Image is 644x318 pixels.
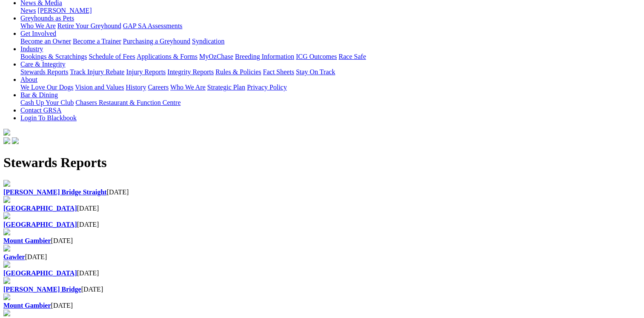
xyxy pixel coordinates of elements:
div: Care & Integrity [20,68,641,76]
div: [DATE] [3,221,641,228]
a: Track Injury Rebate [70,68,124,75]
a: Get Involved [20,30,56,37]
a: Stewards Reports [20,68,68,75]
div: [DATE] [3,286,641,293]
a: ICG Outcomes [296,53,337,60]
a: Become a Trainer [73,38,121,45]
a: Fact Sheets [263,68,294,75]
a: Schedule of Fees [89,53,135,60]
div: Industry [20,53,641,61]
a: Chasers Restaurant & Function Centre [75,99,180,106]
a: [GEOGRAPHIC_DATA] [3,205,77,212]
img: file-red.svg [3,228,10,235]
a: Injury Reports [126,68,166,75]
a: Mount Gambier [3,237,51,244]
div: [DATE] [3,269,641,277]
a: Login To Blackbook [20,114,77,121]
img: file-red.svg [3,293,10,300]
div: [DATE] [3,253,641,261]
img: file-red.svg [3,196,10,203]
a: Strategic Plan [207,84,245,91]
div: [DATE] [3,302,641,309]
a: Purchasing a Greyhound [123,38,190,45]
a: Who We Are [170,84,206,91]
a: Industry [20,45,43,52]
a: Who We Are [20,22,56,29]
a: Stay On Track [296,68,335,75]
a: Breeding Information [235,53,294,60]
a: We Love Our Dogs [20,84,73,91]
img: file-red.svg [3,309,10,316]
a: Integrity Reports [167,68,214,75]
a: Vision and Values [75,84,124,91]
div: [DATE] [3,237,641,245]
a: [GEOGRAPHIC_DATA] [3,269,77,277]
img: logo-grsa-white.png [3,129,10,136]
a: Contact GRSA [20,107,61,114]
div: Bar & Dining [20,99,641,107]
a: Careers [148,84,169,91]
img: facebook.svg [3,137,10,144]
a: Greyhounds as Pets [20,14,74,22]
a: [PERSON_NAME] [37,7,92,14]
div: News & Media [20,7,641,14]
div: [DATE] [3,205,641,212]
div: About [20,84,641,91]
a: Care & Integrity [20,61,66,68]
a: [PERSON_NAME] Bridge Straight [3,188,107,196]
img: file-red.svg [3,261,10,268]
a: Bookings & Scratchings [20,53,87,60]
img: file-red.svg [3,277,10,284]
h1: Stewards Reports [3,155,641,171]
img: file-red.svg [3,212,10,219]
div: Greyhounds as Pets [20,22,641,30]
a: Rules & Policies [215,68,261,75]
img: twitter.svg [12,137,19,144]
img: file-red.svg [3,180,10,187]
a: Privacy Policy [247,84,287,91]
img: file-red.svg [3,245,10,252]
a: Retire Your Greyhound [57,22,121,29]
a: [GEOGRAPHIC_DATA] [3,221,77,228]
a: Become an Owner [20,38,71,45]
a: Race Safe [338,53,366,60]
a: Gawler [3,253,25,260]
a: [PERSON_NAME] Bridge [3,286,81,293]
div: [DATE] [3,188,641,196]
a: History [126,84,146,91]
div: Get Involved [20,38,641,45]
a: Syndication [192,38,224,45]
a: Bar & Dining [20,91,58,98]
a: About [20,76,37,83]
a: Cash Up Your Club [20,99,74,106]
a: News [20,7,36,14]
a: Mount Gambier [3,302,51,309]
a: GAP SA Assessments [123,22,183,29]
a: Applications & Forms [137,53,197,60]
a: MyOzChase [199,53,233,60]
